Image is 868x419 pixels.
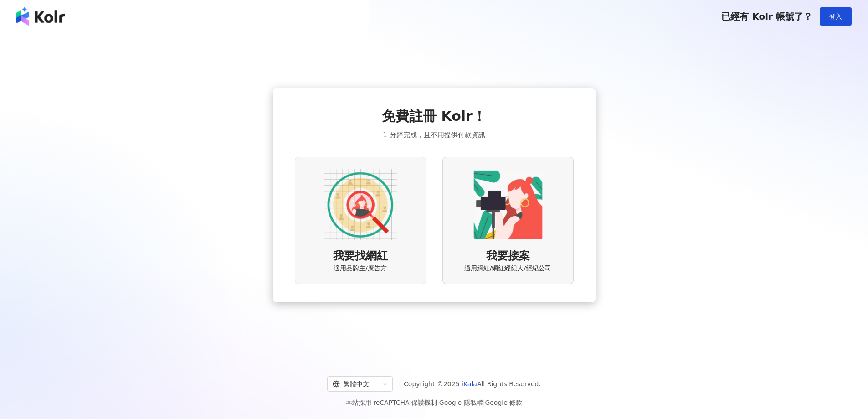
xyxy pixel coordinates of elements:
[462,380,477,388] a: iKala
[346,397,522,408] span: 本站採用 reCAPTCHA 保護機制
[382,107,486,126] span: 免費註冊 Kolr！
[829,13,842,20] span: 登入
[334,264,387,273] span: 適用品牌主/廣告方
[483,399,485,406] span: |
[383,129,485,140] span: 1 分鐘完成，且不用提供付款資訊
[464,264,551,273] span: 適用網紅/網紅經紀人/經紀公司
[485,399,522,406] a: Google 條款
[472,168,544,241] img: KOL identity option
[439,399,483,406] a: Google 隱私權
[486,248,530,264] span: 我要接案
[404,378,541,389] span: Copyright © 2025 All Rights Reserved.
[333,248,388,264] span: 我要找網紅
[820,7,852,26] button: 登入
[437,399,439,406] span: |
[16,7,65,26] img: logo
[721,11,812,22] span: 已經有 Kolr 帳號了？
[333,377,379,391] div: 繁體中文
[324,168,397,241] img: AD identity option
